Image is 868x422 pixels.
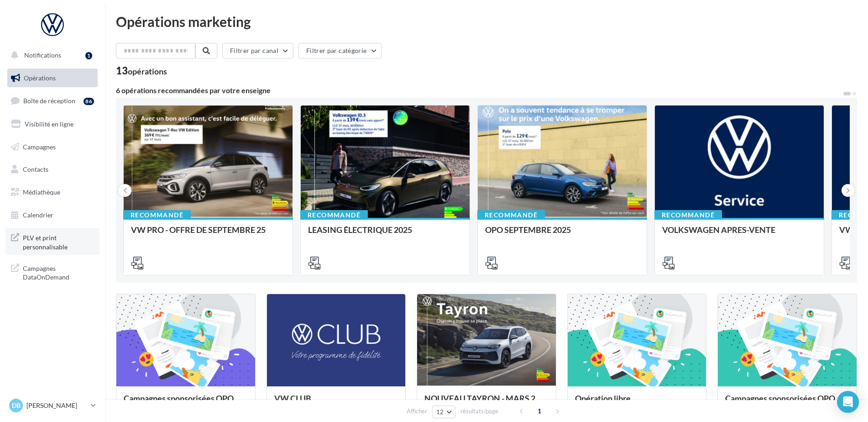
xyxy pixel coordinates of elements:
span: DB [12,401,21,410]
div: Recommandé [477,210,545,220]
div: opérations [128,67,167,75]
a: Médiathèque [5,183,99,202]
span: Campagnes DataOnDemand [23,262,94,282]
div: VW CLUB [274,394,398,412]
div: NOUVEAU TAYRON - MARS 2025 [424,394,549,412]
div: Campagnes sponsorisées OPO [725,394,849,412]
div: LEASING ÉLECTRIQUE 2025 [308,225,462,243]
span: Boîte de réception [23,97,75,105]
a: Boîte de réception86 [5,91,99,111]
div: VW PRO - OFFRE DE SEPTEMBRE 25 [131,225,285,243]
div: Recommandé [123,210,191,220]
span: Visibilité en ligne [25,120,73,128]
span: Notifications [24,51,61,59]
a: Calendrier [5,206,99,225]
div: OPO SEPTEMBRE 2025 [485,225,639,243]
a: PLV et print personnalisable [5,228,99,255]
span: Médiathèque [23,188,60,196]
span: Afficher [407,407,427,416]
div: 13 [116,66,167,76]
a: Contacts [5,160,99,179]
a: DB [PERSON_NAME] [7,397,98,414]
span: PLV et print personnalisable [23,232,94,251]
button: Filtrer par canal [222,43,293,58]
div: 1 [85,52,92,59]
div: Opération libre [575,394,699,412]
span: résultats/page [460,407,498,416]
div: Recommandé [300,210,368,220]
span: Contacts [23,165,48,173]
button: Filtrer par catégorie [298,43,382,58]
div: VOLKSWAGEN APRES-VENTE [662,225,816,243]
span: 12 [436,408,444,416]
div: Recommandé [654,210,722,220]
a: Campagnes [5,137,99,157]
p: [PERSON_NAME] [26,401,87,410]
div: 86 [84,98,94,105]
div: 6 opérations recommandées par votre enseigne [116,87,842,94]
span: Opérations [24,74,56,82]
div: Open Intercom Messenger [837,391,859,413]
div: Opérations marketing [116,15,857,28]
span: Campagnes [23,142,56,150]
a: Opérations [5,69,99,88]
a: Campagnes DataOnDemand [5,258,99,285]
span: 1 [532,404,547,418]
div: Campagnes sponsorisées OPO Septembre [124,394,248,412]
span: Calendrier [23,211,53,219]
a: Visibilité en ligne [5,115,99,134]
button: 12 [432,406,455,418]
button: Notifications 1 [5,46,96,65]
